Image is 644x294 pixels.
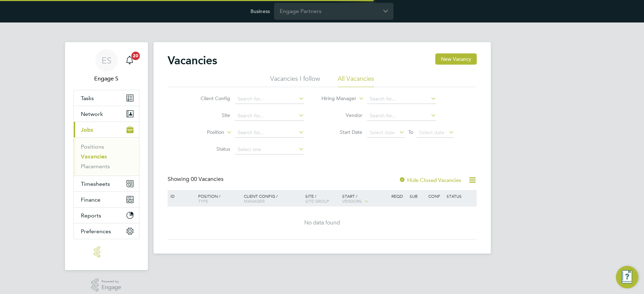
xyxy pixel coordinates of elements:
[190,112,230,118] label: Site
[168,176,225,183] div: Showing
[73,246,139,257] a: Go to home page
[81,228,111,235] span: Preferences
[342,198,362,204] span: Vendors
[102,56,111,65] span: ES
[616,266,638,288] button: Engage Resource Center
[338,74,374,87] li: All Vacancies
[198,198,208,204] span: Type
[81,111,103,117] span: Network
[367,111,436,121] input: Search for...
[81,126,93,133] span: Jobs
[406,128,415,137] span: To
[168,53,217,67] h2: Vacancies
[305,198,329,204] span: Site Group
[427,190,445,202] div: Conf
[242,190,304,207] div: Client Config /
[74,192,139,207] button: Finance
[251,8,270,14] label: Business
[191,176,223,183] span: 00 Vacancies
[74,208,139,223] button: Reports
[390,190,408,202] div: Reqd
[102,285,121,290] span: Engage
[190,146,230,152] label: Status
[322,129,362,135] label: Start Date
[445,190,475,202] div: Status
[322,112,362,118] label: Vendor
[235,128,304,138] input: Search for...
[235,94,304,104] input: Search for...
[73,74,139,83] span: Engage S
[91,279,121,292] a: Powered byEngage
[74,122,139,137] button: Jobs
[340,190,390,208] div: Start /
[81,163,110,170] a: Placements
[123,49,137,72] a: 20
[81,212,101,219] span: Reports
[316,95,356,102] label: Hiring Manager
[304,190,340,207] div: Site /
[81,95,94,102] span: Tasks
[131,52,140,60] span: 20
[81,196,100,203] span: Finance
[81,153,107,160] a: Vacancies
[193,190,242,207] div: Position /
[169,219,476,227] div: No data found
[235,145,304,155] input: Select one
[74,106,139,122] button: Network
[65,42,148,270] nav: Main navigation
[419,129,444,136] span: Select date
[81,143,104,150] a: Positions
[367,94,436,104] input: Search for...
[73,49,139,83] a: ESEngage S
[235,111,304,121] input: Search for...
[74,90,139,106] a: Tasks
[399,177,461,183] label: Hide Closed Vacancies
[408,190,426,202] div: Sub
[94,246,119,257] img: engage-logo-retina.png
[102,279,121,285] span: Powered by
[270,74,320,87] li: Vacancies I follow
[190,95,230,102] label: Client Config
[81,181,110,187] span: Timesheets
[184,129,224,136] label: Position
[74,176,139,191] button: Timesheets
[370,129,395,136] span: Select date
[435,53,477,65] button: New Vacancy
[169,190,193,202] div: ID
[74,137,139,176] div: Jobs
[74,223,139,239] button: Preferences
[244,198,265,204] span: Manager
